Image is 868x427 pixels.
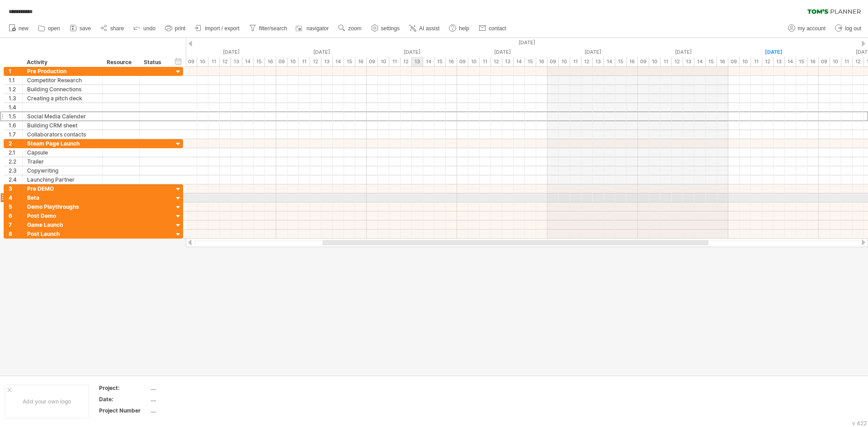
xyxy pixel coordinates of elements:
[27,221,98,229] div: Game Launch
[265,57,276,66] div: 16
[683,57,694,66] div: 13
[9,193,22,202] div: 4
[163,23,188,34] a: print
[796,57,807,66] div: 15
[9,112,22,121] div: 1.5
[615,57,627,66] div: 15
[276,47,367,57] div: Wednesday, 10 September 2025
[9,76,22,84] div: 1.1
[333,57,344,66] div: 14
[853,57,864,66] div: 12
[348,25,361,32] span: zoom
[205,25,240,32] span: import / export
[99,407,149,414] div: Project Number
[459,25,469,32] span: help
[27,94,98,103] div: Creating a pitch deck
[9,103,22,112] div: 1.4
[525,57,536,66] div: 15
[480,57,491,66] div: 11
[9,230,22,238] div: 8
[197,57,208,66] div: 10
[845,25,861,32] span: log out
[786,23,828,34] a: my account
[143,25,156,32] span: undo
[9,94,22,103] div: 1.3
[99,384,149,392] div: Project:
[457,57,468,66] div: 09
[355,57,367,66] div: 16
[5,385,89,418] div: Add your own logo
[321,57,333,66] div: 13
[9,175,22,184] div: 2.4
[476,23,509,34] a: contact
[717,57,728,66] div: 16
[9,139,22,148] div: 2
[27,58,97,67] div: Activity
[299,57,310,66] div: 11
[457,47,547,57] div: Friday, 12 September 2025
[294,23,331,34] a: navigator
[419,25,439,32] span: AI assist
[833,23,864,34] a: log out
[151,407,226,414] div: ....
[80,25,91,32] span: save
[27,193,98,202] div: Beta
[547,47,638,57] div: Saturday, 13 September 2025
[336,23,364,34] a: zoom
[151,395,226,403] div: ....
[36,23,63,34] a: open
[307,25,329,32] span: navigator
[798,25,826,32] span: my account
[99,395,149,403] div: Date:
[581,57,593,66] div: 12
[186,57,197,66] div: 09
[193,23,242,34] a: import / export
[547,57,559,66] div: 09
[807,57,819,66] div: 16
[220,57,231,66] div: 12
[468,57,480,66] div: 10
[660,57,672,66] div: 11
[407,23,442,34] a: AI assist
[247,23,290,34] a: filter/search
[27,157,98,166] div: Trailer
[514,57,525,66] div: 14
[27,139,98,148] div: Steam Page Launch
[27,166,98,175] div: Copywriting
[401,57,412,66] div: 12
[434,57,446,66] div: 15
[649,57,660,66] div: 10
[310,57,321,66] div: 12
[378,57,389,66] div: 10
[728,57,740,66] div: 09
[446,57,457,66] div: 16
[9,67,22,75] div: 1
[367,57,378,66] div: 09
[852,420,867,427] div: v 422
[110,25,124,32] span: share
[841,57,853,66] div: 11
[131,23,158,34] a: undo
[276,57,288,66] div: 09
[830,57,841,66] div: 10
[27,76,98,84] div: Competitor Research
[9,184,22,193] div: 3
[412,57,423,66] div: 13
[19,25,28,32] span: new
[536,57,547,66] div: 16
[728,47,819,57] div: Monday, 15 September 2025
[570,57,581,66] div: 11
[344,57,355,66] div: 15
[27,175,98,184] div: Launching Partner
[208,57,220,66] div: 11
[740,57,751,66] div: 10
[186,47,276,57] div: Tuesday, 9 September 2025
[9,121,22,130] div: 1.6
[231,57,242,66] div: 13
[9,130,22,139] div: 1.7
[694,57,706,66] div: 14
[107,58,134,67] div: Resource
[9,166,22,175] div: 2.3
[175,25,185,32] span: print
[502,57,514,66] div: 13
